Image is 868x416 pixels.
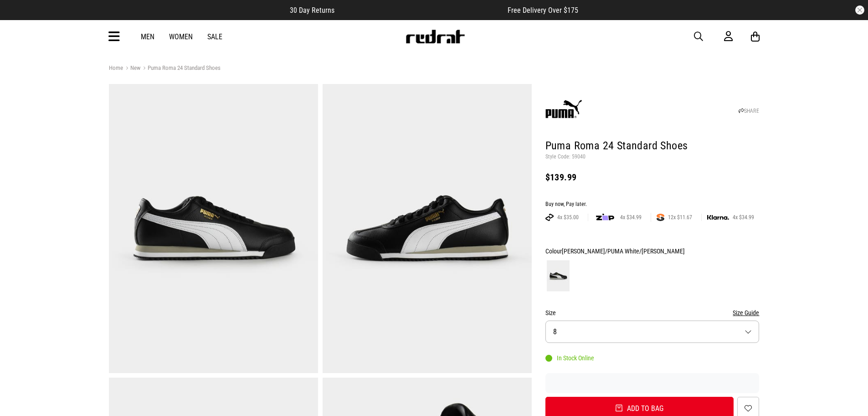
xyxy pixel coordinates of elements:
div: Colour [545,246,760,257]
a: Puma Roma 24 Standard Shoes [140,64,221,73]
button: Size Guide [733,307,759,318]
img: Puma [545,92,582,128]
img: zip [596,213,614,222]
a: Women [169,32,193,41]
span: 30 Day Returns [290,6,334,15]
div: Size [545,307,760,318]
p: Style Code: 59040 [545,153,760,161]
img: Puma Roma 24 Standard Shoes in Multi [109,84,318,373]
iframe: Customer reviews powered by Trustpilot [353,5,489,15]
img: Puma Roma 24 Standard Shoes in Multi [323,84,532,373]
img: KLARNA [707,215,729,220]
button: 8 [545,321,760,343]
a: Home [109,64,123,71]
a: Men [141,32,154,41]
span: 8 [553,327,557,336]
span: 12x $11.67 [664,214,696,221]
span: 4x $34.99 [616,214,645,221]
div: Buy now, Pay later. [545,201,760,208]
img: PUMA Black/PUMA White/Smokey Gray [547,260,570,291]
img: SPLITPAY [657,214,664,221]
a: New [123,64,140,73]
span: 4x $35.00 [554,214,582,221]
span: 4x $34.99 [729,214,758,221]
div: $139.99 [545,172,760,183]
img: AFTERPAY [545,214,554,221]
iframe: Customer reviews powered by Trustpilot [545,379,760,388]
a: SHARE [739,108,759,114]
span: Free Delivery Over $175 [508,6,578,15]
span: [PERSON_NAME]/PUMA White/[PERSON_NAME] [562,247,685,255]
a: Sale [207,32,222,41]
img: Redrat logo [405,30,465,43]
div: In Stock Online [545,354,594,362]
h1: Puma Roma 24 Standard Shoes [545,139,760,153]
